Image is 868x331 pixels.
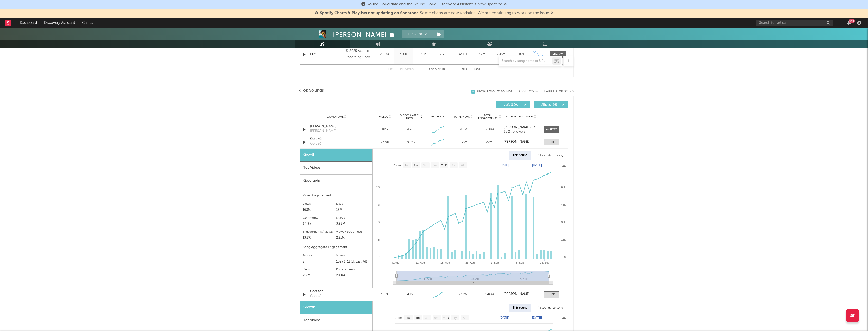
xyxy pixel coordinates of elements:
text: 11. Aug [415,261,425,264]
strong: [PERSON_NAME] [504,140,530,143]
a: Corazón [310,289,363,294]
div: 18.7k [373,292,397,297]
span: Sound Name [327,115,344,118]
span: of [438,68,441,71]
button: Tracking [402,30,434,38]
span: TikTok Sounds [295,88,324,94]
div: Shares [336,215,370,221]
div: 2.21M [336,235,370,241]
div: 6M Trend [425,115,449,119]
a: [PERSON_NAME] [504,140,539,144]
div: 76 [433,52,451,57]
text: 1w [406,316,410,320]
div: 3.93M [336,221,370,227]
button: + Add TikTok Sound [538,90,574,93]
text: [DATE] [500,163,509,167]
text: 1m [414,164,418,167]
div: 22M [477,140,501,145]
div: 99 + [849,19,855,23]
div: Likes [336,201,370,207]
div: 73.9k [373,140,397,145]
text: 12k [376,186,380,189]
div: Corazón [310,294,323,299]
text: 18. Aug [440,261,450,264]
button: Official(34) [534,101,568,108]
div: [DATE] [453,52,470,57]
text: 45k [561,203,566,206]
span: Spotify Charts & Playlists not updating on Sodatone [320,11,419,15]
text: 6m [434,316,438,320]
div: 356k [395,52,412,57]
span: : Some charts are now updating. We are continuing to work on the issue [320,11,549,15]
span: Videos (last 7 days) [399,114,420,120]
button: Export CSV [517,90,538,93]
div: Growth [300,301,372,314]
div: This sound [509,304,531,312]
text: 1m [415,316,420,320]
text: 9k [377,203,380,206]
span: SoundCloud data and the SoundCloud Discovery Assistant is now updating [367,2,502,6]
text: 15. Sep [540,261,549,264]
div: 64.9k [303,221,336,227]
div: Sounds [303,253,336,259]
div: 18M [336,207,370,213]
div: 217M [303,273,336,279]
input: Search for artists [756,20,833,26]
strong: [PERSON_NAME] & KeniaOs [504,126,546,129]
text: YTD [441,164,447,167]
div: Views / 1000 Posts [336,229,370,235]
text: All [461,164,464,167]
div: 8.04k [407,140,415,145]
div: Comments [303,215,336,221]
div: 147M [473,52,490,57]
div: Geography [300,175,372,187]
a: [PERSON_NAME] [504,292,539,296]
a: Dashboard [16,18,41,28]
div: [PERSON_NAME] [310,124,363,129]
button: 99+ [847,21,851,25]
a: Charts [79,18,96,28]
span: Dismiss [551,11,554,15]
div: 129M [414,52,431,57]
text: 0 [379,256,380,259]
text: [DATE] [532,163,542,167]
span: UGC ( 1.5k ) [499,103,523,106]
span: Videos [379,115,388,118]
text: → [524,316,527,319]
a: [PERSON_NAME] & KeniaOs [504,126,539,129]
div: ~ 10 % [512,52,529,57]
div: 5 [303,259,336,265]
div: 13.5% [303,235,336,241]
input: Search by song name or URL [499,59,552,63]
text: → [524,163,527,167]
a: Priti [310,52,343,57]
div: Corazón [310,141,323,146]
button: Last [474,68,481,71]
span: Author / Followers [506,115,533,118]
div: 35.8M [477,127,501,132]
div: 2.61M [376,52,393,57]
div: All sounds for song [534,151,567,160]
text: 1. Sep [491,261,499,264]
a: Corazón [310,136,363,142]
div: 181k [373,127,397,132]
button: First [388,68,395,71]
text: 8. Sep [516,261,524,264]
div: Top Videos [300,314,372,327]
text: All [463,316,466,320]
div: Views [303,267,336,273]
text: 15k [561,238,566,241]
button: UGC(1.5k) [496,101,530,108]
text: 1w [404,164,409,167]
div: 29.1M [336,273,370,279]
div: Views [303,201,336,207]
div: 27.2M [451,292,475,297]
text: 0 [564,256,565,259]
div: Song Aggregate Engagement [303,244,370,250]
span: Total Views [454,115,470,118]
text: [DATE] [532,316,542,319]
text: Zoom [395,316,403,320]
